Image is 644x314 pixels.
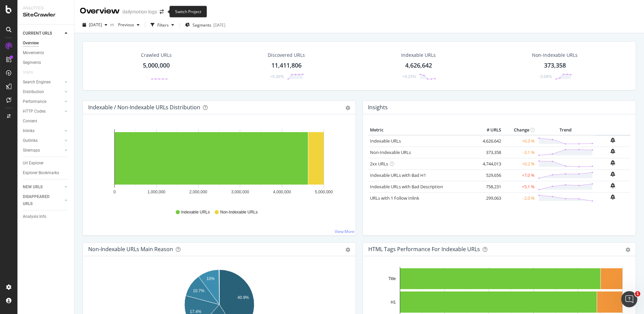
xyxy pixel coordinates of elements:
button: Segments[DATE] [182,19,228,30]
a: Inlinks [23,127,63,134]
th: Metric [368,125,476,135]
td: 299,063 [476,192,503,204]
div: gear [345,247,350,252]
a: NEW URLS [23,184,63,191]
div: Filters [157,22,169,28]
div: Discovered URLs [268,52,305,58]
td: +0.3 % [503,135,536,147]
span: Previous [115,22,134,28]
th: # URLS [476,125,503,135]
text: 2,000,000 [189,190,207,194]
text: 1,000,000 [148,190,166,194]
button: Filters [148,19,177,30]
div: 11,411,806 [271,61,302,70]
div: arrow-right-arrow-left [160,9,164,14]
div: - [146,74,148,79]
div: bell-plus [610,194,615,200]
td: 4,744,013 [476,158,503,169]
div: bell-plus [610,171,615,177]
div: Overview [23,40,39,47]
a: Indexable URLs with Bad Description [370,184,443,190]
div: bell-plus [610,183,615,188]
a: Indexable URLs with Bad H1 [370,172,426,178]
div: Analysis Info [23,213,46,220]
a: View More [335,229,355,234]
div: Non-Indexable URLs [532,52,578,58]
div: Analytics [23,5,69,11]
a: Content [23,118,69,125]
text: 3,000,000 [231,190,249,194]
div: bell-plus [610,160,615,165]
span: 2025 Aug. 30th [89,22,102,28]
a: Indexable URLs [370,138,401,144]
div: dailymotion-logs [122,8,157,15]
div: SiteCrawler [23,11,69,19]
a: Segments [23,59,69,66]
div: Performance [23,98,46,105]
div: Content [23,118,37,125]
div: Explorer Bookmarks [23,169,59,176]
a: CURRENT URLS [23,30,63,37]
td: +7.0 % [503,169,536,181]
div: [DATE] [213,22,225,28]
text: 10.7% [193,288,204,293]
div: HTTP Codes [23,108,46,115]
div: Switch Project [169,6,207,17]
a: Non-Indexable URLs [370,149,411,155]
text: 4,000,000 [273,190,291,194]
div: bell-plus [610,149,615,154]
div: 5,000,000 [143,61,170,70]
div: +0.25% [402,74,416,79]
th: Change [503,125,536,135]
div: Indexable URLs [401,52,436,58]
div: HTML Tags Performance for Indexable URLs [368,246,480,252]
div: Crawled URLs [141,52,172,58]
td: 373,358 [476,147,503,158]
text: 0 [113,190,116,194]
button: [DATE] [80,19,110,30]
div: Url Explorer [23,160,44,167]
td: 758,231 [476,181,503,192]
iframe: Intercom live chat [621,291,637,307]
span: 1 [635,291,640,297]
td: -3.1 % [503,147,536,158]
div: NEW URLS [23,184,43,191]
td: -2.0 % [503,192,536,204]
div: +0.36% [270,74,284,79]
div: Outlinks [23,137,38,144]
div: Overview [80,5,120,17]
svg: A chart. [88,125,350,203]
a: Search Engines [23,79,63,86]
div: gear [626,247,630,252]
div: 4,626,642 [405,61,432,70]
a: Analysis Info [23,213,69,220]
span: Non-Indexable URLs [220,209,257,215]
div: DISAPPEARED URLS [23,193,57,207]
text: H1 [391,300,396,305]
div: Distribution [23,88,44,95]
div: Search Engines [23,79,51,86]
text: 17.4% [190,309,201,314]
div: CURRENT URLS [23,30,52,37]
div: Visits [23,69,33,76]
span: Indexable URLs [181,209,210,215]
span: Segments [193,22,211,28]
a: Outlinks [23,137,63,144]
a: 2xx URLs [370,161,388,167]
h4: Insights [368,103,388,112]
div: Sitemaps [23,147,40,154]
a: Overview [23,40,69,47]
a: Movements [23,49,69,56]
text: Title [388,276,396,281]
div: Non-Indexable URLs Main Reason [88,246,173,252]
text: 10% [207,276,215,281]
text: 40.9% [237,295,249,300]
div: bell-plus [610,138,615,143]
span: vs [110,22,115,27]
div: Indexable / Non-Indexable URLs Distribution [88,104,200,111]
text: 5,000,000 [315,190,333,194]
a: URLs with 1 Follow Inlink [370,195,419,201]
a: HTTP Codes [23,108,63,115]
div: Movements [23,49,44,56]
